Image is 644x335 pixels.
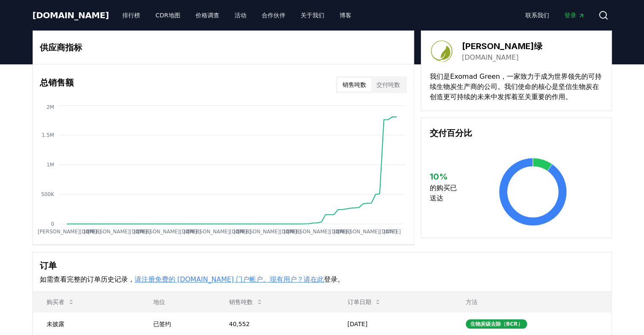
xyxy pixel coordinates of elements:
tspan: [PERSON_NAME][DATE] [238,229,297,235]
font: 总销售额 [40,78,74,88]
font: 方法 [466,299,478,305]
tspan: [DATE] [83,229,101,235]
font: [DOMAIN_NAME] [462,53,519,61]
font: 活动 [235,12,246,19]
tspan: 2M [46,104,54,110]
tspan: [PERSON_NAME][DATE] [287,229,347,235]
a: 价格调查 [189,8,226,23]
font: CDR地图 [155,12,180,19]
font: 生物炭碳去除（BCR） [470,321,522,327]
font: 博客 [340,12,351,19]
button: 订单日期 [340,293,388,310]
a: [DOMAIN_NAME]​​ [33,9,109,21]
font: 供应商指标 [40,42,82,53]
font: 销售吨数 [229,299,253,305]
font: 订单日期 [347,299,371,305]
button: 销售吨数 [222,293,270,310]
a: [DOMAIN_NAME] [462,53,519,63]
font: 的购买已送达 [430,184,457,202]
font: 已签约 [153,321,171,327]
a: 关于我们 [294,8,331,23]
font: 地位 [153,299,165,305]
tspan: [PERSON_NAME][DATE] [87,229,146,235]
tspan: [PERSON_NAME][DATE] [188,229,247,235]
img: Exomad 绿色标志 [430,39,453,63]
a: 在此 [310,275,324,283]
tspan: [DATE] [233,229,251,235]
font: 交付百分比 [430,128,472,138]
font: 未披露 [47,321,64,327]
font: 登录 [564,12,576,19]
tspan: 500K [41,191,55,197]
font: 联系我们 [525,12,549,19]
font: 我们是Exomad Green，一家致力于成为世界领先的可持续生物炭生产商的公司。我们使命的核心是坚信生物炭在创造更可持续的未来中发挥着至关重要的作用。 [430,72,602,101]
font: [DOMAIN_NAME] [33,10,109,20]
nav: 主要的 [519,8,591,23]
font: 订单 [40,260,57,271]
tspan: [PERSON_NAME][DATE] [337,229,397,235]
font: 登录 [324,275,337,283]
nav: 主要的 [116,8,358,23]
tspan: [DATE] [133,229,151,235]
a: 请注册免费的 [DOMAIN_NAME] 门户帐户。现有用户？请 [135,275,311,283]
a: CDR地图 [149,8,187,23]
font: 排行榜 [122,12,140,19]
font: 价格调查 [196,12,219,19]
font: 合作伙伴 [262,12,285,19]
a: 联系我们 [519,8,556,23]
font: [DATE] [347,321,367,327]
font: 关于我们 [301,12,324,19]
tspan: 0 [51,221,54,227]
font: 如需查看完整的订单历史记录， [40,275,135,283]
font: % [439,172,448,182]
tspan: 1.5M [41,132,54,138]
font: 10 [430,172,439,182]
tspan: [PERSON_NAME][DATE] [37,229,97,235]
font: 。 [337,275,344,283]
button: 购买者 [40,293,81,310]
a: 排行榜 [116,8,147,23]
a: 博客 [333,8,358,23]
font: 交付吨数 [376,81,400,88]
tspan: [DATE] [183,229,201,235]
tspan: [DATE] [334,229,351,235]
font: 40,552 [229,321,250,327]
a: 合作伙伴 [255,8,292,23]
tspan: [PERSON_NAME][DATE] [138,229,197,235]
tspan: [DATE] [284,229,301,235]
tspan: [DATE] [384,229,401,235]
a: 活动 [228,8,253,23]
font: [PERSON_NAME]绿 [462,41,542,51]
a: 登录 [558,8,591,23]
tspan: 1M [46,162,54,168]
font: 销售吨数 [343,81,366,88]
font: 购买者 [47,299,64,305]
